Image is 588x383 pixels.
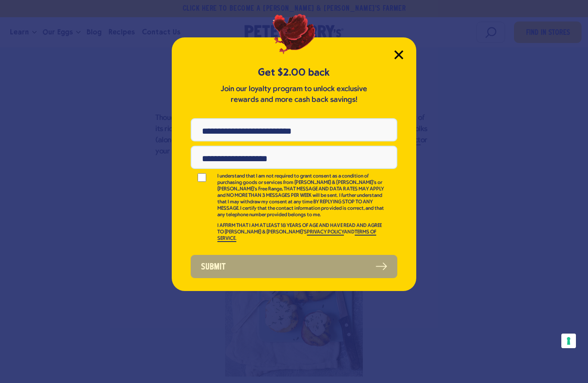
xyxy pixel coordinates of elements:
[219,84,369,105] p: Join our loyalty program to unlock exclusive rewards and more cash back savings!
[191,65,397,80] h5: Get $2.00 back
[394,50,403,59] button: Close Modal
[191,255,397,278] button: Submit
[217,173,385,218] p: I understand that I am not required to grant consent as a condition of purchasing goods or servic...
[191,173,213,182] input: I understand that I am not required to grant consent as a condition of purchasing goods or servic...
[217,230,376,242] a: TERMS OF SERVICE.
[561,334,576,348] button: Your consent preferences for tracking technologies
[307,230,344,236] a: PRIVACY POLICY
[217,223,385,242] p: I AFFIRM THAT I AM AT LEAST 18 YEARS OF AGE AND HAVE READ AND AGREE TO [PERSON_NAME] & [PERSON_NA...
